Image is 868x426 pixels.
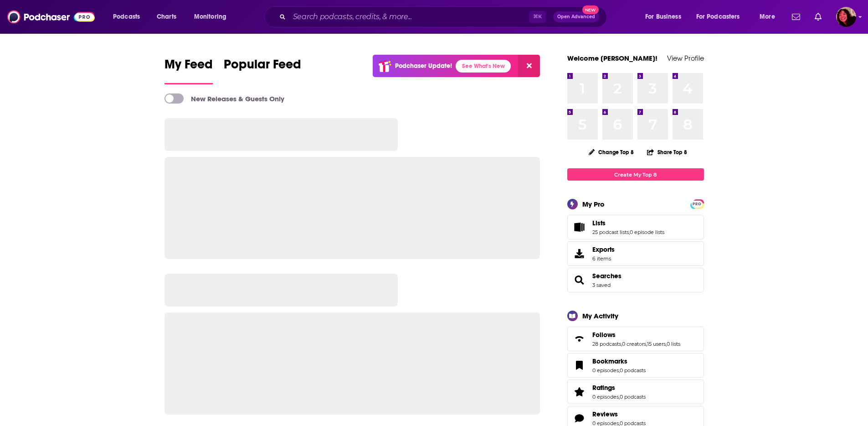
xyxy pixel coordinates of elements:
[592,341,621,347] a: 28 podcasts
[582,200,605,208] div: My Pro
[592,245,615,254] span: Exports
[647,143,688,161] button: Share Top 8
[836,7,856,27] button: Show profile menu
[567,268,704,292] span: Searches
[692,200,703,207] a: PRO
[567,54,657,62] a: Welcome [PERSON_NAME]!
[7,8,95,26] img: Podchaser - Follow, Share and Rate Podcasts
[592,410,646,418] a: Reviews
[592,229,629,235] a: 25 podcast lists
[164,57,213,78] span: My Feed
[194,10,226,23] span: Monitoring
[592,357,646,365] a: Bookmarks
[645,10,681,23] span: For Business
[592,357,627,365] span: Bookmarks
[619,394,620,400] span: ,
[107,10,152,24] button: open menu
[592,272,621,280] a: Searches
[151,10,182,24] a: Charts
[592,282,611,288] a: 3 saved
[811,9,825,25] a: Show notifications dropdown
[570,332,589,345] a: Follows
[570,385,589,398] a: Ratings
[622,341,646,347] a: 0 creators
[567,241,704,266] a: Exports
[570,359,589,372] a: Bookmarks
[224,57,301,78] span: Popular Feed
[620,394,646,400] a: 0 podcasts
[667,341,680,347] a: 0 lists
[582,5,599,14] span: New
[667,54,704,62] a: View Profile
[567,168,704,181] a: Create My Top 8
[592,331,680,339] a: Follows
[557,15,595,19] span: Open Advanced
[164,57,213,84] a: My Feed
[529,11,546,23] span: ⌘ K
[696,10,740,23] span: For Podcasters
[592,367,619,374] a: 0 episodes
[592,384,646,392] a: Ratings
[753,10,786,24] button: open menu
[619,367,620,374] span: ,
[592,394,619,400] a: 0 episodes
[692,201,703,208] span: PRO
[224,57,301,84] a: Popular Feed
[164,94,284,104] a: New Releases & Guests Only
[582,312,618,320] div: My Activity
[592,331,616,339] span: Follows
[567,353,704,378] span: Bookmarks
[570,274,589,286] a: Searches
[592,219,606,227] span: Lists
[788,9,804,25] a: Show notifications dropdown
[113,10,140,23] span: Podcasts
[583,146,640,158] button: Change Top 8
[690,10,753,24] button: open menu
[188,10,238,24] button: open menu
[157,10,176,23] span: Charts
[836,7,856,27] img: User Profile
[621,341,622,347] span: ,
[553,11,599,22] button: Open AdvancedNew
[666,341,667,347] span: ,
[567,215,704,239] span: Lists
[395,62,452,70] p: Podchaser Update!
[646,341,647,347] span: ,
[570,247,589,260] span: Exports
[620,367,646,374] a: 0 podcasts
[592,384,615,392] span: Ratings
[629,229,630,235] span: ,
[760,10,775,23] span: More
[289,10,529,24] input: Search podcasts, credits, & more...
[836,7,856,27] span: Logged in as Kathryn-Musilek
[456,60,511,73] a: See What's New
[592,410,618,418] span: Reviews
[567,327,704,351] span: Follows
[639,10,693,24] button: open menu
[570,412,589,425] a: Reviews
[592,255,615,262] span: 6 items
[592,219,664,227] a: Lists
[570,221,589,234] a: Lists
[273,6,616,27] div: Search podcasts, credits, & more...
[647,341,666,347] a: 15 users
[567,379,704,404] span: Ratings
[630,229,664,235] a: 0 episode lists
